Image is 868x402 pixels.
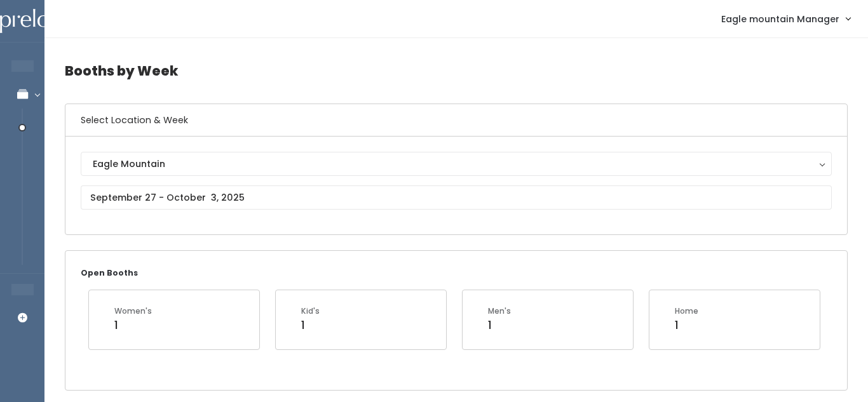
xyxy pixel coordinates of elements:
button: Eagle Mountain [81,152,832,176]
span: Eagle mountain Manager [721,12,839,26]
div: Home [675,305,698,317]
input: September 27 - October 3, 2025 [81,185,832,210]
small: Open Booths [81,267,138,278]
div: 1 [488,317,511,333]
h4: Booths by Week [65,53,848,88]
div: Men's [488,305,511,317]
div: Eagle Mountain [93,157,820,171]
div: Kid's [301,305,320,317]
a: Eagle mountain Manager [709,5,863,32]
div: 1 [301,317,320,333]
div: Women's [114,305,152,317]
div: 1 [114,317,152,333]
h6: Select Location & Week [65,104,847,137]
div: 1 [675,317,698,333]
